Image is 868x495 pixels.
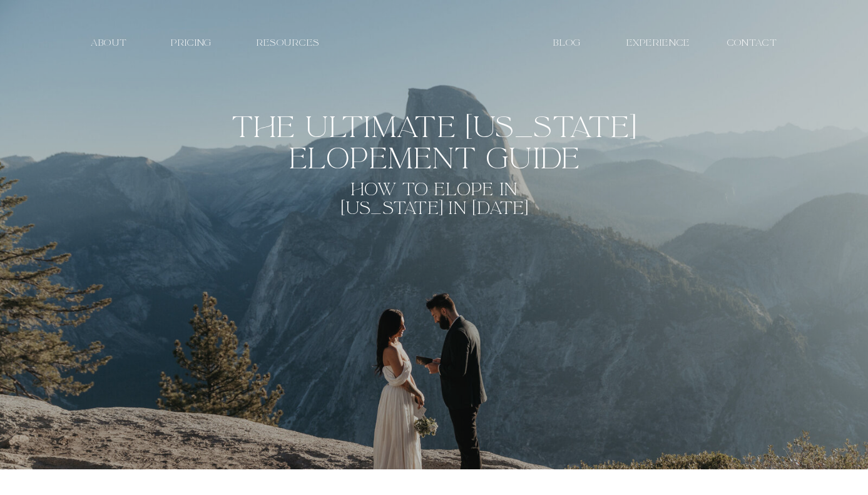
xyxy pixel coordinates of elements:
a: PRICING [163,37,221,49]
a: Blog [546,37,589,49]
a: resources [245,37,331,49]
a: about [80,37,138,49]
h1: The Ultimate [US_STATE] Elopement Guide [194,111,675,180]
a: EXPERIENCE [623,37,693,49]
h2: how to Elope in [US_STATE] in [DATE] [304,180,566,221]
a: contact [722,37,783,49]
